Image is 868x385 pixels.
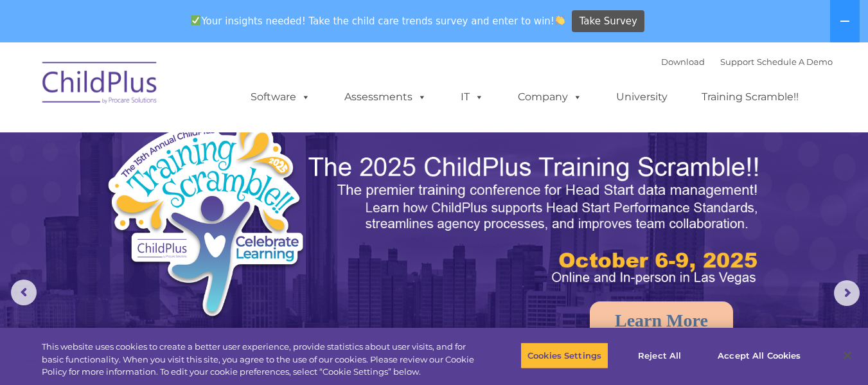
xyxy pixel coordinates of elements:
a: Support [720,57,754,67]
a: Schedule A Demo [757,57,833,67]
a: University [603,84,680,110]
img: 👏 [555,15,565,25]
a: Assessments [332,84,439,110]
a: Training Scramble!! [689,84,811,110]
span: Your insights needed! Take the child care trends survey and enter to win! [186,8,571,33]
span: Phone number [179,138,233,147]
a: Learn More [590,301,733,340]
button: Close [833,341,862,370]
span: Last name [179,85,218,94]
img: ✅ [191,15,200,25]
a: Take Survey [572,10,644,33]
div: This website uses cookies to create a better user experience, provide statistics about user visit... [42,341,477,379]
button: Cookies Settings [520,342,608,369]
button: Accept All Cookies [711,342,808,369]
a: Company [505,84,595,110]
a: IT [448,84,497,110]
img: ChildPlus by Procare Solutions [36,53,164,117]
a: Download [661,57,705,67]
a: Software [238,84,323,110]
font: | [661,57,833,67]
button: Reject All [619,342,700,369]
span: Take Survey [580,10,637,33]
